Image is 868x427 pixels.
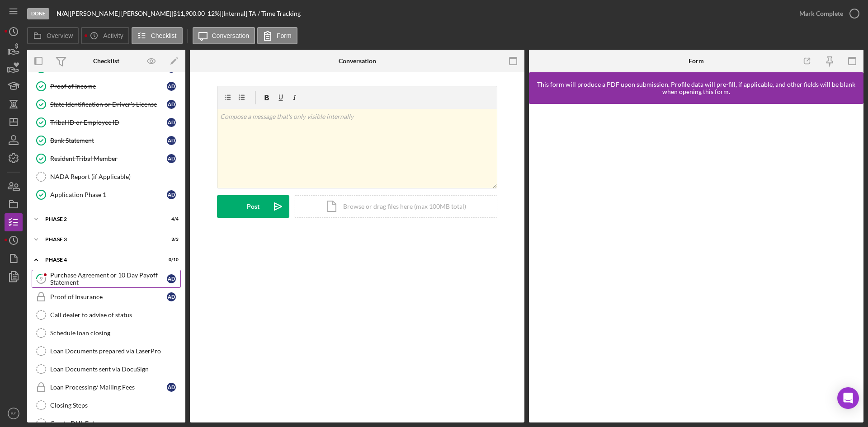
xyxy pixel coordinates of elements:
div: Bank Statement [50,137,167,144]
button: Mark Complete [790,5,863,23]
div: Application Phase 1 [50,191,167,198]
div: Conversation [339,57,376,65]
div: Create DHL Entry [50,420,180,427]
div: | [57,10,70,17]
label: Form [277,32,292,39]
div: A D [167,292,176,301]
div: 3 / 3 [162,237,179,242]
div: Form [689,57,704,65]
div: A D [167,154,176,163]
a: Tribal ID or Employee IDAD [32,113,181,131]
text: BS [11,411,17,416]
button: Overview [27,27,79,44]
button: Conversation [193,27,255,44]
a: Call dealer to advise of status [32,306,181,324]
a: Proof of IncomeAD [32,77,181,95]
button: Activity [81,27,129,44]
a: Loan Documents sent via DocuSign [32,360,181,378]
div: A D [167,82,176,91]
div: Schedule loan closing [50,329,180,337]
div: Checklist [93,57,119,65]
div: 0 / 10 [162,257,179,263]
a: Proof of InsuranceAD [32,288,181,306]
a: Bank StatementAD [32,131,181,150]
div: Proof of Insurance [50,293,167,300]
a: Resident Tribal MemberAD [32,150,181,168]
div: A D [167,383,176,392]
label: Activity [103,32,123,39]
div: Purchase Agreement or 10 Day Payoff Statement [50,272,167,286]
div: A D [167,190,176,199]
a: NADA Report (if Applicable) [32,168,181,186]
div: Closing Steps [50,402,180,409]
div: Mark Complete [799,5,843,23]
div: 12 % [208,10,220,17]
a: Application Phase 1AD [32,186,181,204]
button: Form [257,27,297,44]
div: NADA Report (if Applicable) [50,173,180,180]
button: Post [217,195,289,218]
div: Open Intercom Messenger [837,387,859,409]
div: A D [167,118,176,127]
button: BS [5,404,23,422]
div: 4 / 4 [162,216,179,222]
a: 9Purchase Agreement or 10 Day Payoff StatementAD [32,270,181,288]
div: A D [167,100,176,109]
label: Overview [47,32,73,39]
div: A D [167,136,176,145]
div: | [Internal] TA / Time Tracking [220,10,301,17]
div: State Identification or Driver's License [50,101,167,108]
tspan: 9 [40,276,43,282]
div: Loan Processing/ Mailing Fees [50,384,167,391]
div: Loan Documents sent via DocuSign [50,366,180,373]
div: This form will produce a PDF upon submission. Profile data will pre-fill, if applicable, and othe... [533,81,859,95]
div: [PERSON_NAME] [PERSON_NAME] | [70,10,173,17]
div: Call dealer to advise of status [50,311,180,319]
b: N/A [57,9,68,17]
div: Post [247,195,259,218]
label: Checklist [151,32,177,39]
div: Done [27,8,49,19]
a: State Identification or Driver's LicenseAD [32,95,181,113]
div: Phase 3 [45,237,156,242]
div: Tribal ID or Employee ID [50,119,167,126]
button: Checklist [132,27,183,44]
a: Schedule loan closing [32,324,181,342]
a: Loan Documents prepared via LaserPro [32,342,181,360]
iframe: Lenderfit form [538,113,855,413]
div: Phase 2 [45,216,156,222]
div: $11,900.00 [173,10,208,17]
div: A D [167,274,176,283]
a: Closing Steps [32,396,181,414]
div: Resident Tribal Member [50,155,167,162]
div: Phase 4 [45,257,156,263]
div: Proof of Income [50,83,167,90]
div: Loan Documents prepared via LaserPro [50,347,180,355]
label: Conversation [212,32,250,39]
a: Loan Processing/ Mailing FeesAD [32,378,181,396]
